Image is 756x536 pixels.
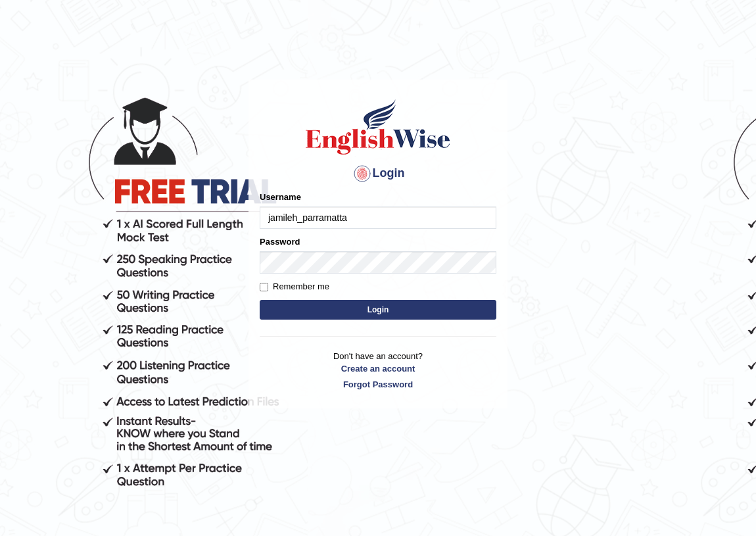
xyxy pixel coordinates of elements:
label: Username [260,191,301,203]
label: Remember me [260,280,329,293]
img: Logo of English Wise sign in for intelligent practice with AI [303,97,453,157]
input: Remember me [260,283,268,291]
a: Forgot Password [260,378,496,391]
h4: Login [260,163,496,184]
button: Login [260,300,496,320]
a: Create an account [260,362,496,375]
label: Password [260,235,300,248]
p: Don't have an account? [260,350,496,391]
